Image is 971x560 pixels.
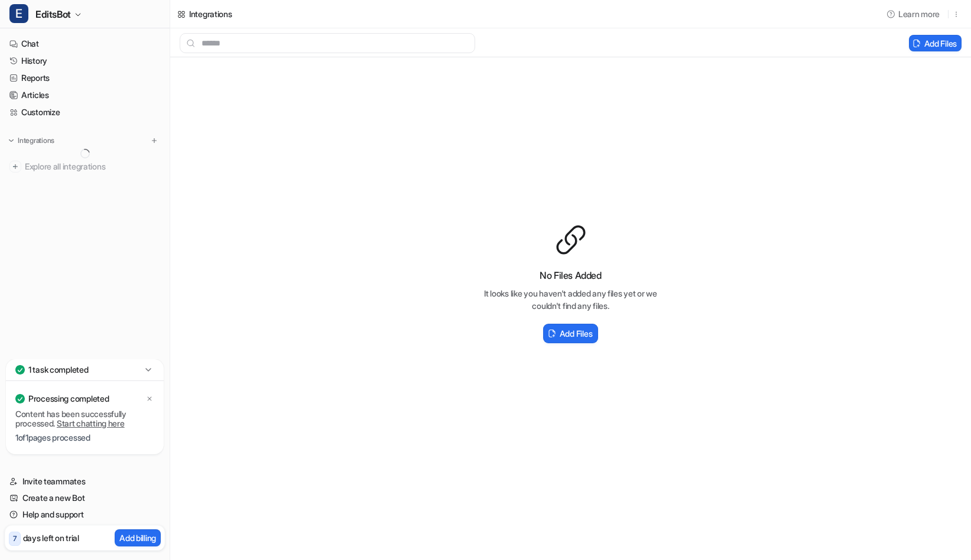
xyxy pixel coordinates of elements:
[5,490,165,506] a: Create a new Bot
[5,473,165,490] a: Invite teammates
[909,35,962,51] button: Add Files
[150,136,158,145] img: menu_add.svg
[5,158,165,175] a: Explore all integrations
[5,135,58,146] button: Integrations
[13,533,17,544] p: 7
[898,8,940,20] span: Learn more
[15,409,154,428] p: Content has been successfully processed.
[5,53,165,69] a: History
[119,532,156,544] p: Add billing
[35,6,71,22] span: EditsBot
[28,364,89,376] p: 1 task completed
[15,433,154,442] p: 1 of 1 pages processed
[5,35,165,52] a: Chat
[18,136,54,145] p: Integrations
[23,532,79,544] p: days left on trial
[5,70,165,86] a: Reports
[476,268,665,282] h3: No Files Added
[57,418,125,428] a: Start chatting here
[560,327,592,340] h2: Add Files
[5,87,165,103] a: Articles
[115,529,161,546] button: Add billing
[882,4,946,24] button: Learn more
[189,8,232,20] div: Integrations
[9,4,28,23] span: E
[5,506,165,523] a: Help and support
[476,287,665,312] p: It looks like you haven't added any files yet or we couldn't find any files.
[28,393,109,405] p: Processing completed
[25,157,160,176] span: Explore all integrations
[543,324,598,343] button: Add Files
[9,161,21,172] img: explore all integrations
[7,136,15,145] img: expand menu
[5,104,165,121] a: Customize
